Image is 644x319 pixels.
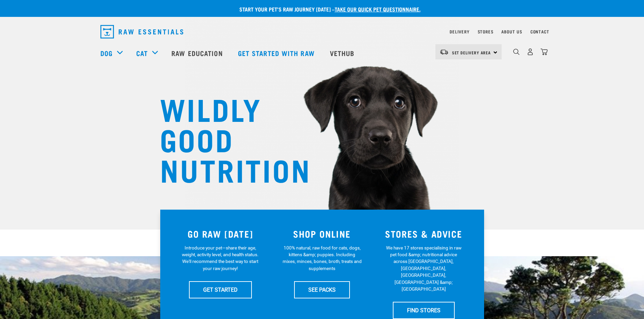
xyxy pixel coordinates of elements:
[165,39,231,67] a: Raw Education
[174,229,267,239] h3: GO RAW [DATE]
[527,48,534,55] img: user.png
[323,39,363,67] a: Vethub
[439,49,449,55] img: van-moving.png
[100,48,113,58] a: Dog
[160,93,295,184] h1: WILDLY GOOD NUTRITION
[513,49,520,55] img: home-icon-1@2x.png
[452,51,491,54] span: Set Delivery Area
[231,39,323,67] a: Get started with Raw
[189,281,252,298] a: GET STARTED
[377,229,471,239] h3: STORES & ADVICE
[95,22,549,41] nav: dropdown navigation
[294,281,350,298] a: SEE PACKS
[136,48,148,58] a: Cat
[541,48,548,55] img: home-icon@2x.png
[181,244,260,272] p: Introduce your pet—share their age, weight, activity level, and health status. We'll recommend th...
[335,7,421,10] a: take our quick pet questionnaire.
[282,244,362,272] p: 100% natural, raw food for cats, dogs, kittens &amp; puppies. Including mixes, minces, bones, bro...
[501,30,522,33] a: About Us
[275,229,369,239] h3: SHOP ONLINE
[393,302,455,319] a: FIND STORES
[478,30,494,33] a: Stores
[100,25,183,38] img: Raw Essentials Logo
[450,30,469,33] a: Delivery
[530,30,549,33] a: Contact
[384,244,463,293] p: We have 17 stores specialising in raw pet food &amp; nutritional advice across [GEOGRAPHIC_DATA],...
